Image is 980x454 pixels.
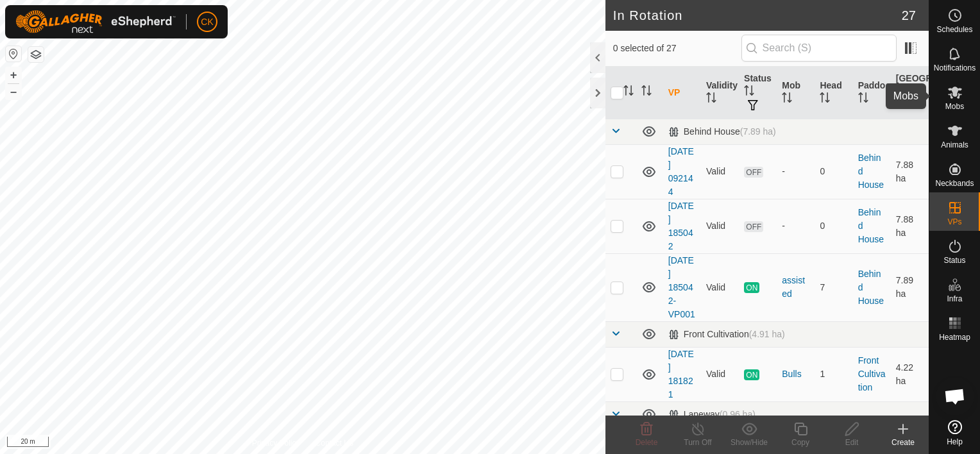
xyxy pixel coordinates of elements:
span: Schedules [936,26,972,33]
a: Behind House [858,207,884,244]
span: CK [201,15,213,29]
img: Gallagher Logo [15,10,176,33]
td: Valid [701,144,739,199]
span: 0 selected of 27 [613,42,741,55]
input: Search (S) [741,35,897,62]
a: [DATE] 185042 [668,201,694,251]
button: Reset Map [6,46,21,62]
span: Help [947,438,963,446]
td: 0 [815,144,852,199]
td: 4.22 ha [891,347,929,401]
span: 27 [902,6,916,25]
span: Neckbands [935,180,974,187]
div: - [782,219,809,233]
td: 7.88 ha [891,199,929,253]
a: Privacy Policy [252,437,300,449]
span: OFF [744,221,763,232]
th: Mob [777,67,815,119]
p-sorticon: Activate to sort [820,94,830,105]
a: Contact Us [316,437,353,449]
span: (0.96 ha) [720,409,756,419]
span: VPs [947,218,961,226]
p-sorticon: Activate to sort [623,87,634,97]
a: Behind House [858,153,884,190]
div: Create [877,437,929,448]
div: Front Cultivation [668,329,785,340]
span: Mobs [945,103,964,110]
div: Copy [775,437,826,448]
button: + [6,67,21,83]
a: [DATE] 181821 [668,349,694,399]
span: OFF [744,167,763,178]
td: 7 [815,253,852,321]
div: Open chat [936,377,974,416]
div: Show/Hide [723,437,775,448]
span: ON [744,282,759,293]
a: Front Cultivation [858,355,886,392]
a: Help [929,415,980,451]
span: (7.89 ha) [740,126,776,137]
th: Validity [701,67,739,119]
th: [GEOGRAPHIC_DATA] Area [891,67,929,119]
th: Status [739,67,777,119]
td: Valid [701,199,739,253]
td: 7.88 ha [891,144,929,199]
div: assisted [782,274,809,301]
div: Turn Off [672,437,723,448]
span: Status [943,256,965,264]
div: Behind House [668,126,776,137]
button: – [6,84,21,99]
h2: In Rotation [613,8,902,23]
span: Heatmap [939,333,970,341]
p-sorticon: Activate to sort [782,94,792,105]
span: Notifications [934,64,976,72]
td: 0 [815,199,852,253]
span: ON [744,369,759,380]
a: [DATE] 092144 [668,146,694,197]
td: 7.89 ha [891,253,929,321]
td: Valid [701,253,739,321]
td: 1 [815,347,852,401]
a: [DATE] 185042-VP001 [668,255,695,319]
p-sorticon: Activate to sort [641,87,652,97]
td: Valid [701,347,739,401]
span: (4.91 ha) [749,329,785,339]
th: Paddock [853,67,891,119]
span: Infra [947,295,962,303]
div: Laneway [668,409,756,420]
span: Animals [941,141,968,149]
button: Map Layers [28,47,44,62]
p-sorticon: Activate to sort [858,94,868,105]
p-sorticon: Activate to sort [744,87,754,97]
div: Edit [826,437,877,448]
span: Delete [636,438,658,447]
div: - [782,165,809,178]
th: Head [815,67,852,119]
p-sorticon: Activate to sort [896,101,906,111]
th: VP [663,67,701,119]
p-sorticon: Activate to sort [706,94,716,105]
a: Behind House [858,269,884,306]
div: Bulls [782,367,809,381]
